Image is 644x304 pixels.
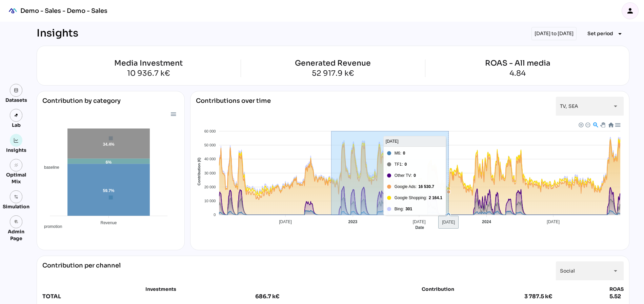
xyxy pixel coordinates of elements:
div: Lab [9,122,24,128]
div: Reset Zoom [608,122,613,127]
div: 5.52 [609,293,624,301]
div: Investments [42,286,279,293]
img: settings.svg [14,194,19,199]
div: 3 787.5 k€ [524,293,552,301]
i: grain [14,163,19,168]
div: Demo - Sales - Demo - Sales [20,7,107,15]
i: admin_panel_settings [14,219,19,224]
div: [DATE] to [DATE] [531,27,577,40]
div: 52 917.9 k€ [295,70,371,77]
tspan: 30 000 [204,171,216,175]
i: arrow_drop_down [616,30,624,38]
div: ROAS [609,286,624,293]
div: Datasets [5,97,27,103]
i: arrow_drop_down [611,102,620,110]
tspan: 10 000 [204,199,216,203]
i: arrow_drop_down [611,267,620,275]
div: Simulation [3,203,29,210]
tspan: [DATE] [547,219,560,224]
tspan: 60 000 [204,129,216,133]
div: Menu [170,111,176,117]
div: Admin Page [3,228,29,242]
span: Social [560,268,575,274]
div: mediaROI [5,3,20,18]
div: Generated Revenue [295,60,371,67]
text: Date [415,225,424,230]
tspan: 20 000 [204,185,216,189]
tspan: Revenue [100,220,117,225]
button: Expand "Set period" [582,28,629,40]
div: Insights [6,147,26,154]
tspan: 2024 [482,219,491,224]
img: graph.svg [14,138,19,143]
div: 10 936.7 k€ [56,70,241,77]
div: Panning [600,122,604,126]
div: Insights [37,27,78,40]
div: Zoom In [578,122,583,127]
div: ROAS - All media [485,60,550,67]
tspan: [DATE] [413,219,426,224]
span: TV, SEA [560,103,578,109]
div: TOTAL [42,293,255,301]
tspan: 40 000 [204,157,216,161]
img: data.svg [14,88,19,93]
i: person [626,7,634,15]
span: baseline [39,165,59,170]
div: Menu [615,122,620,127]
div: Zoom Out [585,122,590,127]
div: 4.84 [485,70,550,77]
div: Media Investment [56,60,241,67]
div: Selection Zoom [592,122,598,127]
div: Optimal Mix [3,171,29,185]
img: lab.svg [14,113,19,118]
div: Contribution per channel [42,261,121,280]
tspan: [DATE] [279,219,292,224]
span: promotion [39,224,62,229]
tspan: 2023 [348,219,358,224]
div: Contribution by category [42,97,179,110]
tspan: 50 000 [204,143,216,147]
span: Set period [587,29,613,38]
text: Contribution (€) [197,158,201,186]
div: 686.7 k€ [255,293,279,301]
div: Contributions over time [196,97,271,116]
tspan: 0 [214,213,216,217]
div: Contribution [354,286,522,293]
